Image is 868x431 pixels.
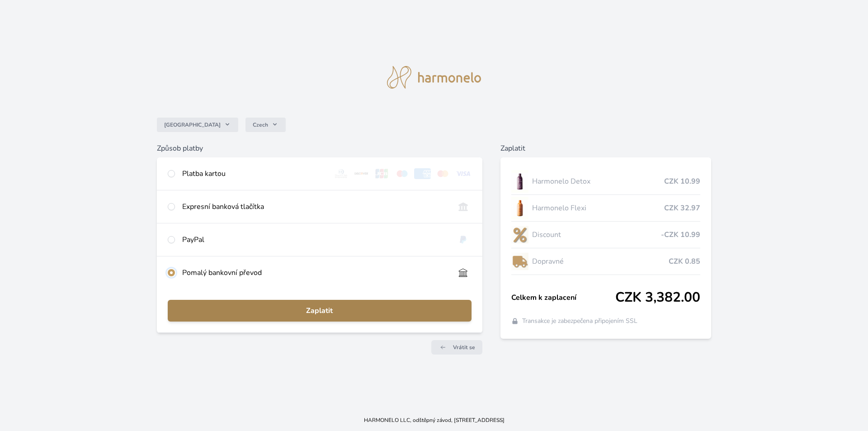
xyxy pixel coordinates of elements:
[414,168,431,179] img: amex.svg
[511,223,528,246] img: discount-lo.png
[394,168,410,179] img: maestro.svg
[434,168,451,179] img: mc.svg
[455,234,472,245] img: paypal.svg
[453,344,475,351] span: Vrátit se
[164,121,221,128] span: [GEOGRAPHIC_DATA]
[353,168,370,179] img: discover.svg
[175,305,464,316] span: Zaplatit
[661,229,700,240] span: -CZK 10.99
[669,256,700,267] span: CZK 0.85
[532,203,665,213] span: Harmonelo Flexi
[500,143,712,154] h6: Zaplatit
[664,176,700,187] span: CZK 10.99
[522,317,637,326] span: Transakce je zabezpečena připojením SSL
[157,143,482,154] h6: Způsob platby
[532,256,669,267] span: Dopravné
[182,201,448,212] div: Expresní banková tlačítka
[253,121,268,128] span: Czech
[168,300,472,322] button: Zaplatit
[157,118,238,132] button: [GEOGRAPHIC_DATA]
[532,229,661,240] span: Discount
[511,292,616,303] span: Celkem k zaplacení
[511,197,528,219] img: CLEAN_FLEXI_se_stinem_x-hi_(1)-lo.jpg
[387,66,481,89] img: logo.svg
[182,168,326,179] div: Platba kartou
[182,234,448,245] div: PayPal
[615,289,700,306] span: CZK 3,382.00
[182,267,448,278] div: Pomalý bankovní převod
[664,203,700,213] span: CZK 32.97
[455,168,472,179] img: visa.svg
[373,168,390,179] img: jcb.svg
[455,267,472,278] img: bankTransfer_IBAN.svg
[511,170,528,193] img: DETOX_se_stinem_x-lo.jpg
[455,201,472,212] img: onlineBanking_CZ.svg
[333,168,349,179] img: diners.svg
[532,176,665,187] span: Harmonelo Detox
[431,340,482,355] a: Vrátit se
[511,250,528,273] img: delivery-lo.png
[245,118,286,132] button: Czech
